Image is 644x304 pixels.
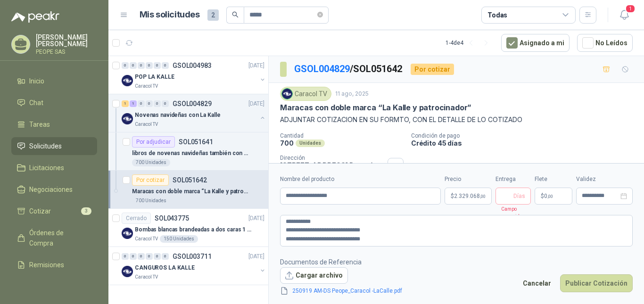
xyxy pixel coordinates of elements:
[135,263,195,272] p: CANGUROS LA KALLE
[232,11,239,18] span: search
[535,175,572,184] label: Flete
[280,175,441,184] label: Nombre del producto
[518,274,556,292] button: Cancelar
[132,187,249,196] p: Maracas con doble marca “La Kalle y patrocinador”
[248,214,264,223] p: [DATE]
[135,225,252,234] p: Bombas blancas brandeadas a dos caras 1 tinta
[541,193,544,199] span: $
[547,194,553,199] span: ,00
[577,34,633,52] button: No Leídos
[138,253,145,260] div: 0
[160,235,198,243] div: 150 Unidades
[135,82,158,90] p: Caracol TV
[280,103,471,113] p: Maracas con doble marca “La Kalle y patrocinador”
[446,35,494,50] div: 1 - 4 de 4
[11,202,97,220] a: Cotizar3
[138,100,145,107] div: 0
[501,34,570,52] button: Asignado a mi
[207,9,219,21] span: 2
[248,252,264,261] p: [DATE]
[29,163,64,173] span: Licitaciones
[135,73,174,82] p: POP LA KALLE
[122,253,129,260] div: 0
[29,260,64,270] span: Remisiones
[535,188,572,205] p: $ 0,00
[280,115,633,125] p: ADJUNTAR COTIZACION EN SU FORMTO, CON EL DETALLE DE LO COTIZADO
[138,62,145,69] div: 0
[108,132,268,171] a: Por adjudicarSOL051641libros de novenas navideñas también con 2 marcas700 Unidades
[280,155,384,161] p: Dirección
[11,181,97,198] a: Negociaciones
[108,209,268,247] a: CerradoSOL043775[DATE] Company LogoBombas blancas brandeadas a dos caras 1 tintaCaracol TV150 Uni...
[29,76,44,86] span: Inicio
[173,253,212,260] p: GSOL003711
[146,100,153,107] div: 0
[122,213,151,224] div: Cerrado
[335,90,369,99] p: 11 ago, 2025
[280,257,417,267] p: Documentos de Referencia
[122,75,133,86] img: Company Logo
[132,197,170,205] div: 700 Unidades
[154,253,161,260] div: 0
[29,119,50,130] span: Tareas
[11,137,97,155] a: Solicitudes
[155,215,189,222] p: SOL043775
[560,274,633,292] button: Publicar Cotización
[154,100,161,107] div: 0
[29,206,51,216] span: Cotizar
[135,235,158,243] p: Caracol TV
[173,62,212,69] p: GSOL004983
[122,62,129,69] div: 0
[480,194,486,199] span: ,00
[162,253,169,260] div: 0
[411,139,640,147] p: Crédito 45 días
[179,139,213,145] p: SOL051641
[280,267,348,284] button: Cargar archivo
[132,136,175,148] div: Por adjudicar
[317,12,323,17] span: close-circle
[411,64,454,75] div: Por cotizar
[495,175,531,184] label: Entrega
[135,111,220,120] p: Novenas navideñas con La Kalle
[280,87,331,101] div: Caracol TV
[173,177,207,183] p: SOL051642
[445,188,492,205] p: $2.329.068,00
[146,253,153,260] div: 0
[294,63,350,74] a: GSOL004829
[135,121,158,128] p: Caracol TV
[11,159,97,177] a: Licitaciones
[487,10,507,20] div: Todas
[130,253,137,260] div: 0
[248,99,264,108] p: [DATE]
[513,188,525,204] span: Días
[173,100,212,107] p: GSOL004829
[140,8,200,22] h1: Mis solicitudes
[154,62,161,69] div: 0
[289,287,406,296] a: 250919 AM-DS Peope_Caracol -LaCalle.pdf
[122,100,129,107] div: 1
[280,161,384,177] p: [STREET_ADDRESS] Bogotá D.C. , Bogotá D.C.
[162,62,169,69] div: 0
[576,175,633,184] label: Validez
[454,193,486,199] span: 2.329.068
[122,113,133,124] img: Company Logo
[625,4,636,13] span: 1
[11,11,59,23] img: Logo peakr
[29,228,88,248] span: Órdenes de Compra
[132,159,170,166] div: 700 Unidades
[544,193,553,199] span: 0
[317,10,323,19] span: close-circle
[122,251,266,281] a: 0 0 0 0 0 0 GSOL003711[DATE] Company LogoCANGUROS LA KALLECaracol TV
[122,98,266,128] a: 1 1 0 0 0 0 GSOL004829[DATE] Company LogoNovenas navideñas con La KalleCaracol TV
[162,100,169,107] div: 0
[11,224,97,252] a: Órdenes de Compra
[11,256,97,274] a: Remisiones
[11,278,97,296] a: Configuración
[294,62,403,76] p: / SOL051642
[36,34,97,47] p: [PERSON_NAME] [PERSON_NAME]
[11,94,97,112] a: Chat
[616,7,633,24] button: 1
[248,61,264,70] p: [DATE]
[296,140,325,147] div: Unidades
[29,98,43,108] span: Chat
